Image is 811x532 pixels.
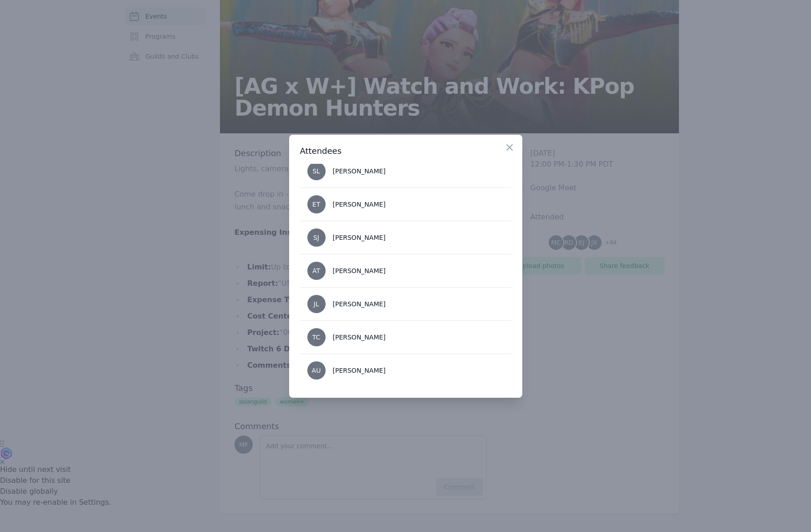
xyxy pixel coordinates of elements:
[312,367,321,374] span: AU
[333,366,386,375] div: [PERSON_NAME]
[312,201,320,208] span: ET
[333,200,386,209] div: [PERSON_NAME]
[312,334,321,340] span: TC
[333,333,386,342] div: [PERSON_NAME]
[333,266,386,275] div: [PERSON_NAME]
[314,301,319,307] span: JL
[300,146,511,157] h3: Attendees
[333,167,386,176] div: [PERSON_NAME]
[312,268,320,274] span: AT
[333,233,386,242] div: [PERSON_NAME]
[312,168,320,174] span: SL
[333,299,386,309] div: [PERSON_NAME]
[313,234,319,241] span: SJ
